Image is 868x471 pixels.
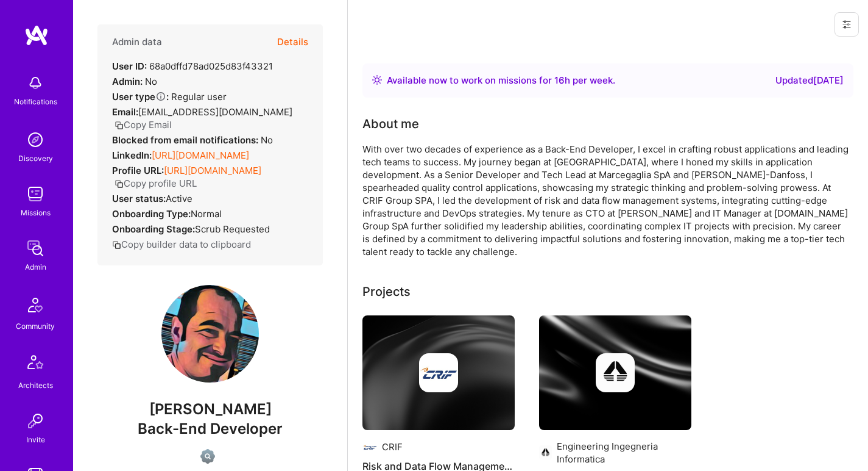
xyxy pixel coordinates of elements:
div: No [112,75,157,88]
img: logo [24,24,49,46]
img: teamwork [23,182,48,206]
button: Copy builder data to clipboard [112,238,251,251]
img: Community [21,290,50,320]
img: cover [362,315,515,430]
i: icon Copy [115,179,124,189]
img: Company logo [596,353,635,392]
img: Company logo [419,353,458,392]
span: Back-End Developer [138,420,283,437]
h4: Admin data [112,37,162,48]
span: [PERSON_NAME] [97,400,323,419]
img: cover [539,315,691,430]
div: Available now to work on missions for h per week . [387,73,615,88]
div: 68a0dffd78ad025d83f43321 [112,60,273,73]
strong: Profile URL: [112,165,164,176]
div: Community [16,320,55,333]
i: icon Copy [112,240,121,250]
strong: Admin: [112,76,143,87]
strong: Blocked from email notifications: [112,134,261,146]
div: CRIF [382,440,403,453]
div: Architects [18,379,53,392]
div: Discovery [18,152,53,165]
div: About me [362,115,419,133]
strong: User type : [112,91,169,102]
div: Updated [DATE] [775,73,844,88]
img: admin teamwork [23,236,48,261]
span: normal [191,208,222,220]
strong: Onboarding Stage: [112,223,195,235]
i: icon Copy [115,121,124,130]
img: Company logo [362,440,377,455]
img: Availability [372,75,382,85]
strong: LinkedIn: [112,149,152,161]
div: Engineering Ingegneria Informatica [557,440,691,466]
div: Projects [362,282,411,301]
span: Active [166,193,192,204]
img: Architects [21,350,50,379]
strong: User status: [112,193,166,204]
div: Invite [26,433,45,446]
strong: User ID: [112,60,147,72]
button: Copy Email [115,118,172,131]
span: [EMAIL_ADDRESS][DOMAIN_NAME] [138,106,292,118]
img: bell [23,71,48,95]
button: Details [277,24,308,60]
span: 16 [554,74,565,86]
button: Copy profile URL [115,177,197,190]
img: discovery [23,128,48,152]
img: Not Scrubbed [200,449,215,464]
strong: Email: [112,106,138,118]
div: No [112,134,273,146]
a: [URL][DOMAIN_NAME] [164,165,261,176]
span: Scrub Requested [195,223,270,235]
img: Invite [23,409,48,433]
i: Help [155,91,166,102]
div: Notifications [14,95,57,108]
strong: Onboarding Type: [112,208,191,220]
img: User Avatar [161,285,259,383]
div: Admin [25,261,46,273]
img: Company logo [539,445,552,460]
a: [URL][DOMAIN_NAME] [152,149,249,161]
div: Regular user [112,90,227,103]
div: Missions [21,206,51,219]
div: With over two decades of experience as a Back-End Developer, I excel in crafting robust applicati... [362,143,850,258]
